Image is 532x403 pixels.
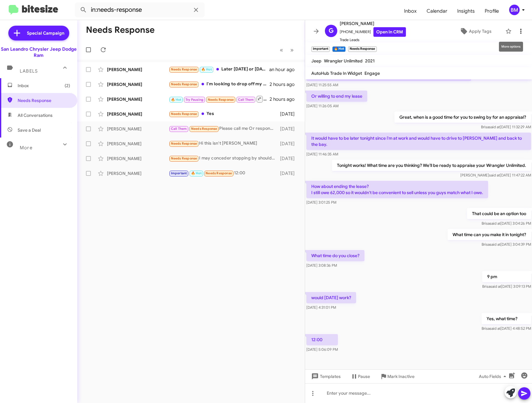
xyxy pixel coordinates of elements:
[479,371,509,382] span: Auto Fields
[290,46,294,54] span: »
[107,96,169,102] div: [PERSON_NAME]
[306,200,336,205] span: [DATE] 3:01:25 PM
[306,292,356,303] p: would [DATE] work?
[18,127,41,133] span: Save a Deal
[399,2,422,20] span: Inbox
[365,58,375,64] span: 2021
[364,70,380,76] span: Engage
[306,334,338,345] p: 12:00
[394,112,531,123] p: Great, when is a good time for you to swing by for an appraisal?
[311,58,321,64] span: Jeep
[306,347,338,352] span: [DATE] 5:06:09 PM
[279,155,300,162] div: [DATE]
[171,82,197,86] span: Needs Response
[332,160,531,171] p: Tonight works! What time are you thinking? We’ll be ready to appraise your Wrangler Unlimited.
[306,305,336,310] span: [DATE] 4:31:01 PM
[18,97,70,104] span: Needs Response
[20,145,32,151] span: More
[65,83,70,89] span: (2)
[169,66,269,73] div: Later [DATE] or [DATE] most likely
[107,66,169,73] div: [PERSON_NAME]
[348,46,377,52] small: Needs Response
[375,371,419,382] button: Mark Inactive
[279,170,300,176] div: [DATE]
[18,83,70,89] span: Inbox
[18,112,53,118] span: All Conversations
[171,171,187,175] span: Important
[191,171,202,175] span: 🔥 Hot
[489,125,500,129] span: said at
[358,371,370,382] span: Pause
[340,27,406,37] span: [PHONE_NUMBER]
[489,221,500,226] span: said at
[489,173,500,177] span: said at
[86,25,155,35] h1: Needs Response
[448,26,502,37] button: Apply Tags
[185,98,203,102] span: Try Pausing
[107,155,169,162] div: [PERSON_NAME]
[482,284,531,289] span: Brisa [DATE] 3:09:13 PM
[171,98,181,102] span: 🔥 Hot
[489,326,500,331] span: said at
[279,126,300,132] div: [DATE]
[171,67,197,71] span: Needs Response
[504,5,525,15] button: BM
[387,371,415,382] span: Mark Inactive
[269,66,300,73] div: an hour ago
[481,242,531,247] span: Brisa [DATE] 3:04:39 PM
[169,110,279,117] div: Yes
[480,2,504,20] a: Profile
[306,83,338,87] span: [DATE] 11:25:55 AM
[75,2,205,17] input: Search
[422,2,452,20] a: Calendar
[107,141,169,147] div: [PERSON_NAME]
[346,371,375,382] button: Pause
[171,127,187,131] span: Call Them
[169,170,279,177] div: 12:00
[270,81,300,87] div: 2 hours ago
[276,44,287,56] button: Previous
[8,26,69,40] a: Special Campaign
[306,152,338,156] span: [DATE] 11:46:35 AM
[467,208,531,219] p: That could be an option too
[169,81,270,88] div: I'm looking to drop off my vehicle, there is a recall on it.
[481,313,531,324] p: Yes, what time?
[279,141,300,147] div: [DATE]
[489,242,500,247] span: said at
[107,126,169,132] div: [PERSON_NAME]
[481,125,531,129] span: Brisa [DATE] 11:32:29 AM
[340,37,406,43] span: Trade Leads
[169,125,279,132] div: Please call me Or respond to me email. I have tried many times and am Getting tired of this. I do...
[279,111,300,117] div: [DATE]
[481,326,531,331] span: Brisa [DATE] 4:48:52 PM
[311,70,362,76] span: AutoHub Trade In Widget
[171,156,197,160] span: Needs Response
[311,46,330,52] small: Important
[474,371,513,382] button: Auto Fields
[482,271,531,282] p: 9 pm
[171,142,197,146] span: Needs Response
[329,26,334,36] span: G
[27,30,64,36] span: Special Campaign
[306,263,337,268] span: [DATE] 3:08:36 PM
[340,20,406,27] span: [PERSON_NAME]
[201,67,212,71] span: 🔥 Hot
[452,2,480,20] a: Insights
[171,112,197,116] span: Needs Response
[460,173,531,177] span: [PERSON_NAME] [DATE] 11:47:22 AM
[324,58,363,64] span: Wrangler Unlimited
[447,229,531,240] p: What time can you make it in tonight?
[20,68,38,74] span: Labels
[169,155,279,162] div: I may conceder stopping by should you have new 2025 Jeep Wagoneer L 4x4 for $55k OTD
[332,46,346,52] small: 🔥 Hot
[306,133,531,150] p: It would have to be later tonight since i'm at work and would have to drive to [PERSON_NAME] and ...
[306,91,367,102] p: Or willing to end my lease
[490,284,501,289] span: said at
[306,104,338,108] span: [DATE] 11:26:05 AM
[107,81,169,87] div: [PERSON_NAME]
[208,98,234,102] span: Needs Response
[306,181,488,198] p: How about ending the lease? I still owe 62,000 so it wouldn't be convenient to sell unless you gu...
[191,127,217,131] span: Needs Response
[469,26,492,37] span: Apply Tags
